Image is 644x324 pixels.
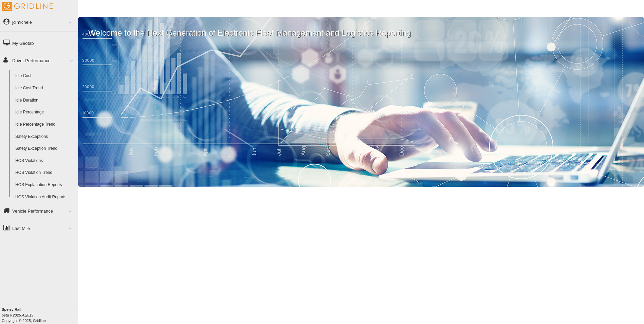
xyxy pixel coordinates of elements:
[12,94,78,107] a: Idle Duration
[2,2,53,11] img: Gridline
[12,106,78,119] a: Idle Percentage
[12,119,78,131] a: Idle Percentage Trend
[2,307,78,323] div: Copyright © 2025, Gridline
[12,167,78,179] a: HOS Violation Trend
[78,17,644,39] p: Welcome to the Next Generation of Electronic Fleet Management and Logistics Reporting
[12,179,78,191] a: HOS Explanation Reports
[12,155,78,167] a: HOS Violations
[12,143,78,155] a: Safety Exception Trend
[2,313,33,317] i: beta v.2025.4.2019
[12,82,78,94] a: Idle Cost Trend
[12,131,78,143] a: Safety Exceptions
[12,70,78,82] a: Idle Cost
[2,307,21,311] b: Sperry Rail
[12,191,78,203] a: HOS Violation Audit Reports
